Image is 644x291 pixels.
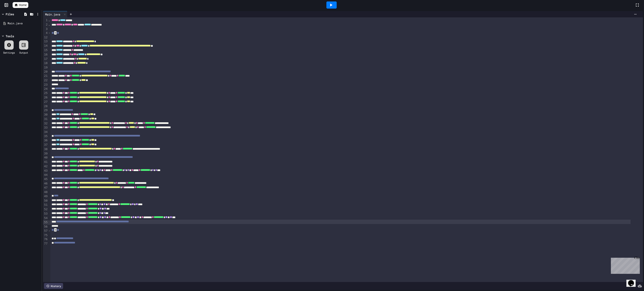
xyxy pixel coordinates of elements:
div: 56 [43,225,48,229]
div: 36 [43,138,48,143]
a: Home [13,2,28,8]
div: 55 [43,220,48,225]
div: Chat with us now!Close [2,2,29,27]
div: 43 [43,169,48,173]
div: 23 [43,83,48,87]
span: Fold line [48,18,50,22]
iframe: chat widget [626,274,640,287]
div: 52 [43,207,48,212]
div: 54 [43,216,48,220]
div: 22 [43,78,48,83]
div: 3 [43,27,48,31]
div: 45 [43,177,48,182]
div: Files [6,12,14,16]
div: 1 [43,18,48,23]
div: 27 [43,100,48,104]
div: 15 [43,48,48,53]
iframe: chat widget [609,256,640,274]
div: 14 [43,44,48,48]
div: 32 [43,121,48,126]
div: 25 [43,91,48,95]
div: 28 [43,104,48,108]
div: 47 [43,186,48,190]
div: 40 [43,156,48,160]
span: Home [19,3,27,7]
div: Main.java [43,12,62,17]
span: Fold line [48,23,50,26]
div: 20 [43,70,48,74]
div: 2 [43,23,48,27]
div: Tools [6,34,14,38]
div: Output [19,51,28,54]
div: 34 [43,130,48,134]
div: Main.java [8,21,40,26]
div: 77 [43,242,48,246]
div: 49 [43,194,48,199]
div: 57 [43,229,48,233]
div: 13 [43,39,48,44]
div: 16 [43,53,48,57]
div: Settings [3,51,15,54]
div: 18 [43,61,48,66]
div: 29 [43,108,48,113]
div: 12 [43,35,48,40]
span: Unfold line [48,229,50,232]
div: 42 [43,164,48,169]
div: 35 [43,134,48,139]
div: 39 [43,152,48,156]
div: 46 [43,182,48,186]
span: folded code [54,228,57,232]
div: 41 [43,160,48,164]
div: 4 [43,31,48,35]
div: 26 [43,95,48,100]
div: Main.java [43,11,68,17]
div: 76 [43,237,48,242]
div: 31 [43,117,48,121]
div: 75 [43,233,48,237]
div: 21 [43,74,48,78]
div: History [44,283,63,289]
div: 37 [43,143,48,147]
div: 38 [43,147,48,152]
div: 53 [43,212,48,216]
div: 30 [43,113,48,117]
div: 50 [43,199,48,203]
span: folded code [54,31,57,35]
div: 17 [43,57,48,61]
span: Unfold line [48,31,50,35]
div: 44 [43,173,48,177]
div: 24 [43,87,48,91]
div: 19 [43,66,48,70]
div: 48 [43,190,48,194]
div: 51 [43,203,48,207]
div: 33 [43,126,48,130]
